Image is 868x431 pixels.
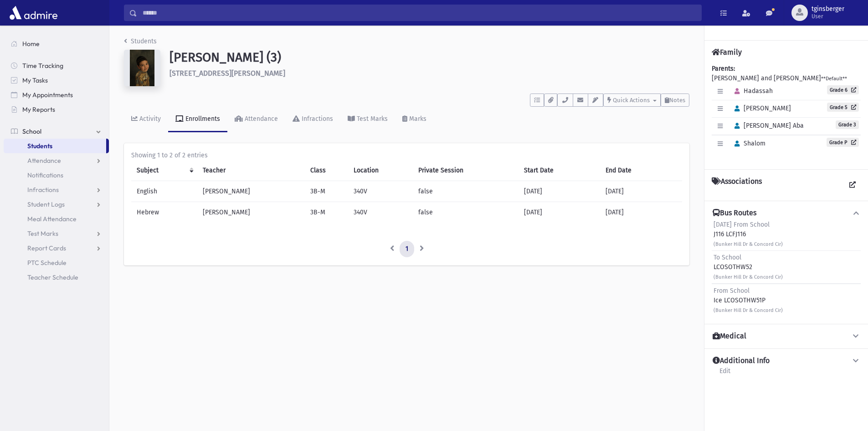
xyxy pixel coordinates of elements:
a: Time Tracking [4,58,109,73]
a: Students [124,37,157,45]
td: [PERSON_NAME] [197,181,305,202]
span: Teacher Schedule [27,273,78,281]
td: false [413,181,519,202]
th: Private Session [413,160,519,181]
a: School [4,124,109,139]
button: Additional Info [712,356,861,366]
h4: Associations [712,177,762,193]
span: School [22,127,41,135]
div: LCOSOTHW52 [714,253,783,281]
a: PTC Schedule [4,255,109,270]
button: Bus Routes [712,208,861,218]
a: Student Logs [4,197,109,212]
span: tginsberger [812,5,844,13]
td: Hebrew [131,202,197,223]
h4: Bus Routes [713,208,756,218]
div: Attendance [243,115,278,123]
a: Grade 6 [827,85,859,94]
span: Notes [669,97,685,104]
b: Parents: [712,65,735,73]
span: PTC Schedule [27,259,67,267]
td: [PERSON_NAME] [197,202,305,223]
span: Notifications [27,171,63,179]
th: Subject [131,160,197,181]
small: (Bunker Hill Dr & Concord Cir) [714,307,783,313]
span: From School [714,287,750,295]
img: AdmirePro [7,4,60,22]
td: 340V [348,181,413,202]
a: My Appointments [4,88,109,102]
td: 340V [348,202,413,223]
input: Search [137,5,701,21]
a: Attendance [4,153,109,168]
a: Enrollments [168,107,227,132]
a: Activity [124,107,168,132]
th: End Date [600,160,682,181]
a: Test Marks [340,107,395,132]
span: Meal Attendance [27,215,77,223]
h6: [STREET_ADDRESS][PERSON_NAME] [169,69,689,78]
th: Teacher [197,160,305,181]
td: [DATE] [519,202,600,223]
div: J116 LCFJ116 [714,220,783,249]
td: [DATE] [600,181,682,202]
div: Ice LCOSOTHW51P [714,286,783,315]
a: Edit [719,366,731,382]
a: My Tasks [4,73,109,88]
span: Shalom [730,140,765,147]
a: Test Marks [4,226,109,241]
span: [PERSON_NAME] [730,104,791,112]
a: Attendance [227,107,285,132]
div: Showing 1 to 2 of 2 entries [131,151,682,160]
span: My Appointments [22,91,73,99]
td: 3B-M [305,181,348,202]
a: Students [4,139,106,153]
span: Test Marks [27,229,58,238]
a: Home [4,36,109,51]
span: My Reports [22,105,55,114]
a: Teacher Schedule [4,270,109,285]
a: Meal Attendance [4,212,109,226]
a: View all Associations [844,177,861,193]
div: Test Marks [355,115,388,123]
span: Report Cards [27,244,66,252]
a: Infractions [4,182,109,197]
span: Time Tracking [22,62,63,70]
th: Class [305,160,348,181]
h1: [PERSON_NAME] (3) [169,50,689,65]
span: Attendance [27,156,61,165]
span: Grade 3 [836,120,859,129]
div: [PERSON_NAME] and [PERSON_NAME] [712,64,861,162]
a: Marks [395,107,434,132]
small: (Bunker Hill Dr & Concord Cir) [714,274,783,280]
span: User [812,13,844,20]
button: Quick Actions [603,93,661,107]
a: Grade P [827,138,859,147]
span: Hadassah [730,87,773,95]
td: false [413,202,519,223]
span: Students [27,142,52,150]
button: Notes [661,93,689,107]
a: 1 [400,241,414,257]
div: Marks [407,115,426,123]
span: Quick Actions [613,97,650,104]
span: [DATE] From School [714,221,770,228]
a: My Reports [4,102,109,117]
button: Medical [712,332,861,341]
span: Infractions [27,186,59,194]
td: English [131,181,197,202]
nav: breadcrumb [124,36,157,50]
th: Location [348,160,413,181]
a: Grade 5 [827,103,859,112]
span: Home [22,40,40,48]
a: Notifications [4,168,109,182]
span: [PERSON_NAME] Aba [730,122,804,130]
h4: Family [712,48,742,57]
td: 3B-M [305,202,348,223]
a: Report Cards [4,241,109,255]
span: My Tasks [22,76,48,84]
span: Student Logs [27,200,65,208]
span: To School [714,254,741,261]
small: (Bunker Hill Dr & Concord Cir) [714,241,783,247]
h4: Additional Info [713,356,770,366]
